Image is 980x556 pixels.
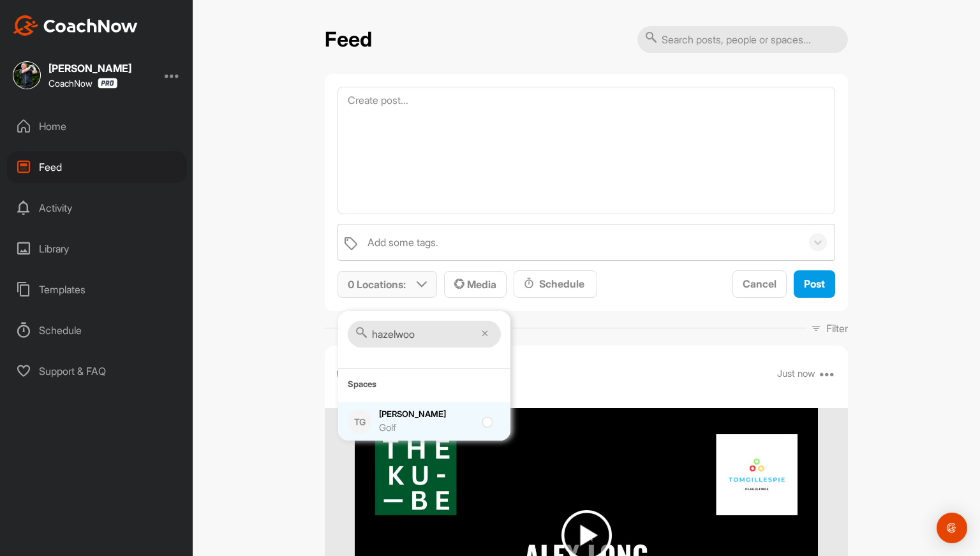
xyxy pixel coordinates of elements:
div: Library [7,233,187,265]
img: CoachNow Pro [98,78,117,89]
p: Filter [826,321,848,336]
input: Search Lists [348,321,501,347]
img: CoachNow [13,15,138,36]
span: Post [804,277,825,290]
div: CoachNow [48,78,117,89]
img: avatar [338,360,366,388]
div: Support & FAQ [7,355,187,387]
div: [PERSON_NAME] [48,63,131,73]
span: Media [454,278,496,291]
label: Spaces [338,378,510,400]
span: Cancel [743,277,776,290]
div: Schedule [7,314,187,346]
button: Post [794,270,835,298]
div: Golf [379,421,475,435]
div: Add some tags. [367,235,438,250]
button: Media [444,271,507,298]
div: Home [7,110,187,142]
p: 0 Locations : [348,277,406,292]
div: Templates [7,274,187,305]
img: square_f30353d6bfbd131f7e02b8828cb66686.jpg [13,61,41,89]
div: Feed [7,151,187,183]
div: Schedule [524,276,587,291]
div: Activity [7,192,187,224]
p: Just now [777,367,815,380]
input: Search posts, people or spaces... [637,26,848,53]
button: Cancel [732,270,787,298]
div: Open Intercom Messenger [937,513,967,543]
div: TG [348,410,372,434]
h2: Feed [325,27,372,52]
div: [PERSON_NAME] [379,408,475,435]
